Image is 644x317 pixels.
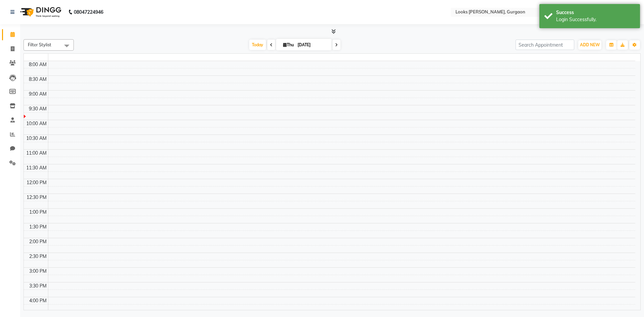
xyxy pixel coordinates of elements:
input: Search Appointment [516,40,574,50]
div: 12:30 PM [25,194,48,201]
div: 11:30 AM [25,164,48,171]
img: logo [17,3,63,21]
div: 11:00 AM [25,150,48,157]
div: 10:00 AM [25,120,48,127]
div: 12:00 PM [25,179,48,186]
div: 3:30 PM [28,282,48,289]
div: 9:00 AM [28,91,48,98]
span: ADD NEW [580,42,600,47]
button: ADD NEW [578,40,601,50]
div: Login Successfully. [556,16,635,23]
div: 8:00 AM [28,61,48,68]
div: 8:30 AM [28,76,48,83]
b: 08047224946 [74,3,103,21]
div: 4:00 PM [28,297,48,304]
div: 3:00 PM [28,268,48,275]
span: Thu [281,42,296,47]
div: 9:30 AM [28,105,48,112]
div: 10:30 AM [25,135,48,142]
span: Today [249,40,266,50]
div: 2:30 PM [28,253,48,260]
div: 2:00 PM [28,238,48,245]
input: 2025-09-04 [296,40,329,50]
div: 1:30 PM [28,223,48,230]
div: Success [556,9,635,16]
span: Filter Stylist [28,42,51,47]
div: 1:00 PM [28,209,48,216]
